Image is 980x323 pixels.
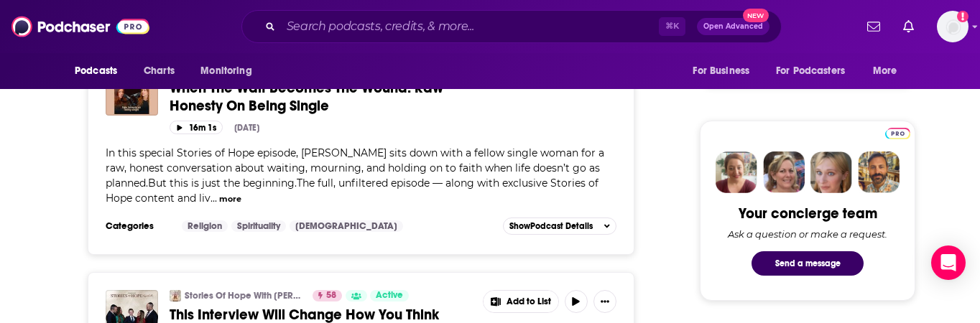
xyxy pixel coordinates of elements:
[683,57,767,85] button: open menu
[170,290,181,301] img: Stories Of Hope With Tzipora Grodko
[931,245,966,280] div: Open Intercom Messenger
[241,10,782,43] div: Search podcasts, credits, & more...
[182,220,228,232] a: Religion
[134,57,183,85] a: Charts
[503,217,616,235] button: ShowPodcast Details
[507,296,551,307] span: Add to List
[484,291,558,312] button: Show More Button
[873,61,897,81] span: More
[281,15,659,38] input: Search podcasts, credits, & more...
[326,289,336,303] span: 58
[234,123,259,133] div: [DATE]
[937,11,969,42] img: User Profile
[858,151,900,193] img: Jon Profile
[885,126,910,139] a: Pro website
[211,192,217,205] span: ...
[885,128,910,139] img: Podchaser Pro
[200,61,251,81] span: Monitoring
[752,251,864,276] button: Send a message
[937,11,969,42] button: Show profile menu
[170,79,443,115] span: When The Wait Becomes The Wound: Raw Honesty On Being Single
[776,61,845,81] span: For Podcasters
[370,290,409,301] a: Active
[65,57,136,85] button: open menu
[170,79,473,115] a: When The Wait Becomes The Wound: Raw Honesty On Being Single
[106,146,604,205] span: In this special Stories of Hope episode, [PERSON_NAME] sits down with a fellow single woman for a...
[957,11,969,22] svg: Add a profile image
[190,57,270,85] button: open menu
[593,290,616,313] button: Show More Button
[106,220,170,232] h3: Categories
[897,14,920,39] a: Show notifications dropdown
[716,151,757,193] img: Sydney Profile
[739,205,877,223] div: Your concierge team
[231,220,286,232] a: Spirituality
[144,61,175,81] span: Charts
[313,290,342,301] a: 58
[106,63,158,116] img: When The Wait Becomes The Wound: Raw Honesty On Being Single
[937,11,969,42] span: Logged in as jillgoldstein
[767,57,866,85] button: open menu
[290,220,403,232] a: [DEMOGRAPHIC_DATA]
[763,151,805,193] img: Barbara Profile
[376,289,403,303] span: Active
[703,23,763,30] span: Open Advanced
[693,61,749,81] span: For Business
[861,14,886,39] a: Show notifications dropdown
[75,61,117,81] span: Podcasts
[743,9,769,22] span: New
[11,13,149,40] img: Podchaser - Follow, Share and Rate Podcasts
[697,18,769,35] button: Open AdvancedNew
[509,221,593,231] span: Show Podcast Details
[810,151,852,193] img: Jules Profile
[728,228,887,240] div: Ask a question or make a request.
[863,57,915,85] button: open menu
[185,290,303,301] a: Stories Of Hope With [PERSON_NAME]
[170,121,223,134] button: 16m 1s
[219,193,241,205] button: more
[659,17,685,36] span: ⌘ K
